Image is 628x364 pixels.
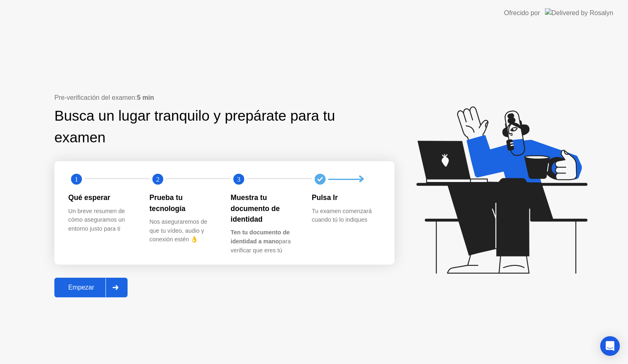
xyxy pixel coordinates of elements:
div: Pre-verificación del examen: [54,93,395,103]
text: 1 [75,175,78,183]
img: Delivered by Rosalyn [545,8,613,18]
div: Tu examen comenzará cuando tú lo indiques [312,207,380,225]
div: para verificar que eres tú [231,228,299,255]
div: Un breve resumen de cómo aseguramos un entorno justo para ti [68,207,137,234]
div: Ofrecido por [504,8,540,18]
div: Prueba tu tecnología [150,192,218,214]
div: Nos aseguraremos de que tu vídeo, audio y conexión estén 👌 [150,218,218,244]
div: Pulsa Ir [312,192,380,203]
div: Busca un lugar tranquilo y prepárate para tu examen [54,105,343,148]
b: Ten tu documento de identidad a mano [231,229,289,245]
b: 5 min [137,94,154,101]
div: Open Intercom Messenger [600,336,620,356]
div: Muestra tu documento de identidad [231,192,299,225]
button: Empezar [54,278,128,297]
text: 3 [237,175,240,183]
div: Empezar [57,284,105,291]
div: Qué esperar [68,192,137,203]
text: 2 [156,175,159,183]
